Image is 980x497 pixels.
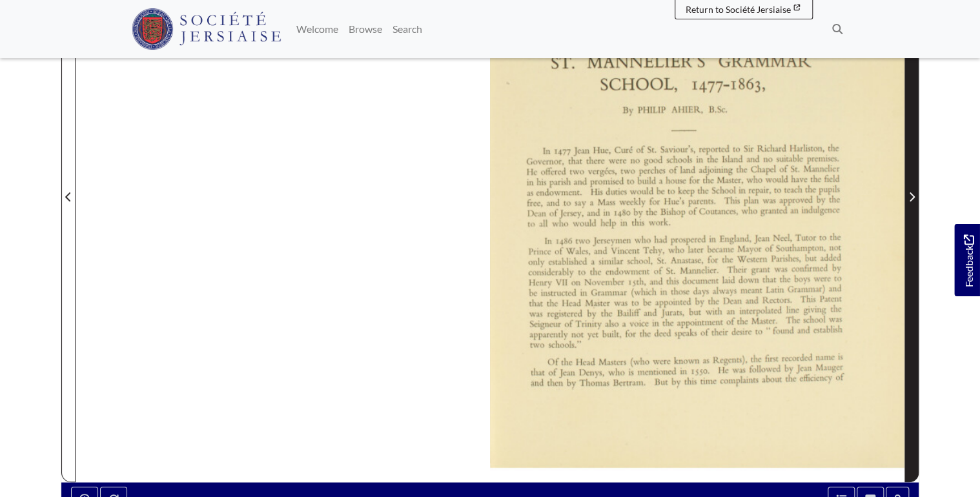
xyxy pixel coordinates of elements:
[291,16,343,42] a: Welcome
[686,4,791,15] span: Return to Société Jersiaise
[132,5,281,53] a: Société Jersiaise logo
[961,234,976,287] span: Feedback
[954,224,980,296] a: Would you like to provide feedback?
[387,16,427,42] a: Search
[132,8,281,50] img: Société Jersiaise
[343,16,387,42] a: Browse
